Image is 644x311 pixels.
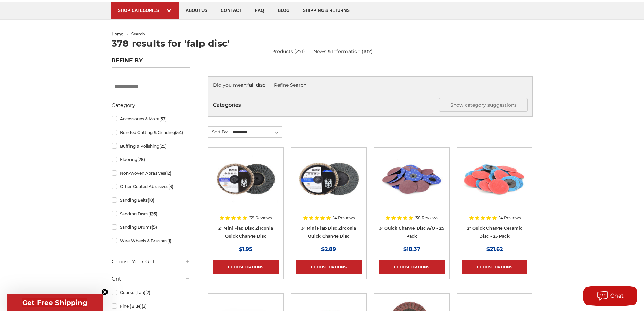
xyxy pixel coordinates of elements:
span: (5) [152,225,157,230]
span: (28) [137,157,145,162]
button: Close teaser [101,289,108,295]
label: Sort By: [208,127,229,137]
a: Non-woven Abrasives [112,167,190,179]
strong: fall disc [247,82,265,88]
span: Get Free Shipping [22,298,87,307]
span: (10) [148,198,154,203]
a: Sanding Drums [112,221,190,233]
a: Buffing & Polishing [112,140,190,152]
h5: Grit [112,275,190,283]
span: (29) [159,143,167,149]
div: Get Free ShippingClose teaser [7,294,103,311]
a: BHA 3" Quick Change 60 Grit Flap Disc for Fine Grinding and Finishing [296,152,361,239]
span: Chat [610,293,624,299]
span: $2.89 [321,246,336,252]
h1: 378 results for 'falp disc' [112,39,533,48]
span: (1) [167,238,171,243]
h5: Choose Your Grit [112,258,190,266]
img: Black Hawk Abrasives 2-inch Zirconia Flap Disc with 60 Grit Zirconia for Smooth Finishing [213,152,279,206]
span: $21.62 [486,246,503,252]
div: SHOP CATEGORIES [118,8,172,13]
a: Choose Options [379,260,445,274]
a: Choose Options [462,260,527,274]
span: (57) [159,116,167,121]
img: 2 inch quick change sanding disc Ceramic [462,152,527,206]
a: Other Coated Abrasives [112,181,190,193]
h5: Refine by [112,57,190,68]
a: Choose Options [213,260,279,274]
a: Bonded Cutting & Grinding [112,127,190,138]
a: Choose Options [296,260,361,274]
select: Sort By: [232,127,282,137]
a: Black Hawk Abrasives 2-inch Zirconia Flap Disc with 60 Grit Zirconia for Smooth Finishing [213,152,279,239]
img: 3-inch aluminum oxide quick change sanding discs for sanding and deburring [379,152,445,206]
span: (54) [175,130,183,135]
a: home [112,31,123,36]
span: search [131,31,145,36]
a: News & Information (107) [313,48,373,55]
img: BHA 3" Quick Change 60 Grit Flap Disc for Fine Grinding and Finishing [296,152,361,206]
a: Sanding Discs [112,208,190,220]
h5: Categories [213,98,528,112]
a: 3-inch aluminum oxide quick change sanding discs for sanding and deburring [379,152,445,239]
a: contact [214,2,248,19]
a: Products (271) [271,48,305,54]
span: $1.95 [239,246,253,252]
a: Accessories & More [112,113,190,125]
h5: Category [112,101,190,109]
span: (2) [142,304,147,309]
span: (125) [148,211,157,216]
button: Chat [583,286,637,306]
a: Wire Wheels & Brushes [112,235,190,247]
div: Did you mean: [213,82,528,89]
span: (12) [165,171,171,176]
a: Coarse (Tan) [112,287,190,298]
a: 2 inch quick change sanding disc Ceramic [462,152,527,239]
span: $18.37 [403,246,420,252]
a: blog [271,2,296,19]
button: Show category suggestions [439,98,528,112]
a: shipping & returns [296,2,356,19]
span: (2) [145,290,150,295]
a: faq [248,2,271,19]
a: about us [179,2,214,19]
a: Refine Search [274,82,306,88]
a: Sanding Belts [112,194,190,206]
a: Flooring [112,154,190,165]
span: (3) [168,184,173,189]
